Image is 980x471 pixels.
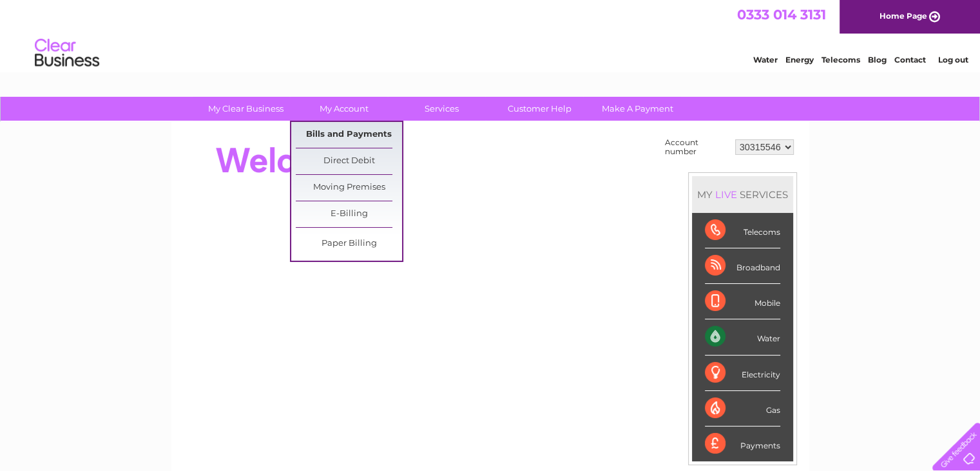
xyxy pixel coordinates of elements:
a: Make A Payment [584,97,691,121]
a: Blog [868,55,887,65]
div: Telecoms [705,213,780,248]
a: 0333 014 3131 [737,6,826,23]
div: Water [705,319,780,355]
a: My Clear Business [193,97,299,121]
a: Telecoms [821,55,860,65]
a: Water [753,55,778,65]
img: logo.png [34,34,100,73]
a: Services [389,97,495,121]
a: Customer Help [486,97,593,121]
div: Mobile [705,284,780,319]
div: Gas [705,391,780,426]
a: Direct Debit [296,148,402,174]
a: Contact [894,55,926,65]
a: Energy [785,55,814,65]
div: Electricity [705,356,780,391]
a: Moving Premises [296,175,402,201]
div: Broadband [705,248,780,284]
div: Clear Business is a trading name of Verastar Limited (registered in [GEOGRAPHIC_DATA] No. 3667643... [186,7,795,63]
a: My Account [291,97,397,121]
td: Account number [662,135,732,159]
a: E-Billing [296,201,402,227]
a: Log out [937,55,968,65]
div: LIVE [713,188,740,201]
div: MY SERVICES [692,176,793,213]
a: Paper Billing [296,231,402,257]
a: Bills and Payments [296,122,402,148]
div: Payments [705,426,780,461]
